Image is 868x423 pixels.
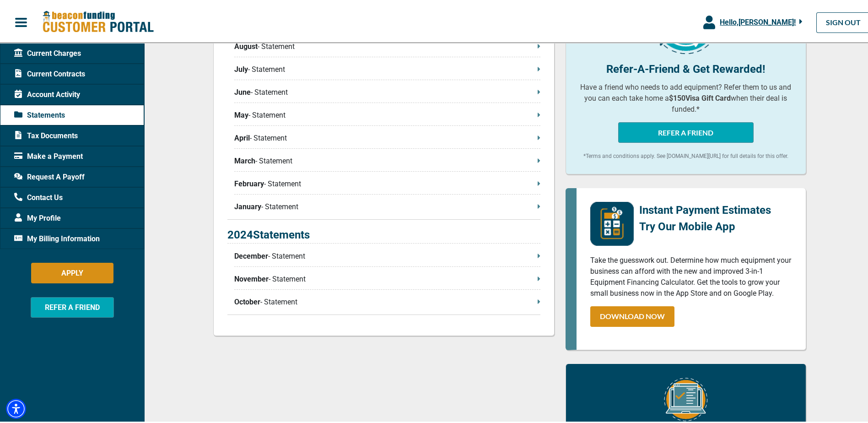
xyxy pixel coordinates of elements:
p: - Statement [234,85,540,96]
p: Instant Payment Estimates [639,200,771,217]
span: August [234,39,258,50]
p: - Statement [234,154,540,165]
p: Try Our Mobile App [639,217,771,233]
span: Make a Payment [14,149,83,160]
span: Statements [14,108,65,119]
img: Equipment Financing Online Image [664,376,707,419]
span: October [234,295,260,306]
p: 2024 Statements [227,225,540,242]
p: - Statement [234,249,540,260]
span: My Profile [14,211,61,222]
b: $150 Visa Gift Card [669,92,731,101]
p: Take the guesswork out. Determine how much equipment your business can afford with the new and im... [590,253,792,297]
span: Current Contracts [14,67,85,78]
img: mobile-app-logo.png [590,200,634,244]
p: Have a friend who needs to add equipment? Refer them to us and you can each take home a when thei... [580,80,792,113]
span: Current Charges [14,46,81,57]
span: June [234,85,251,96]
span: My Billing Information [14,232,100,243]
span: Hello, [PERSON_NAME] ! [720,16,796,25]
span: July [234,62,248,73]
p: Refer-A-Friend & Get Rewarded! [580,59,792,76]
button: REFER A FRIEND [31,295,114,316]
span: April [234,131,250,142]
span: Account Activity [14,87,80,98]
p: *Terms and conditions apply. See [DOMAIN_NAME][URL] for full details for this offer. [580,150,792,158]
a: DOWNLOAD NOW [590,304,674,325]
span: Request A Payoff [14,170,85,181]
div: Accessibility Menu [6,397,26,417]
img: Beacon Funding Customer Portal Logo [42,9,154,32]
p: - Statement [234,62,540,73]
span: May [234,108,248,119]
span: March [234,154,255,165]
button: APPLY [31,261,113,282]
p: - Statement [234,200,540,211]
p: - Statement [234,108,540,119]
button: REFER A FRIEND [618,120,754,141]
p: - Statement [234,272,540,283]
p: - Statement [234,131,540,142]
p: - Statement [234,39,540,50]
span: January [234,200,261,211]
span: December [234,249,268,260]
p: - Statement [234,295,540,306]
p: - Statement [234,177,540,188]
span: November [234,272,269,283]
span: February [234,177,264,188]
span: Contact Us [14,190,63,201]
span: Tax Documents [14,129,78,140]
